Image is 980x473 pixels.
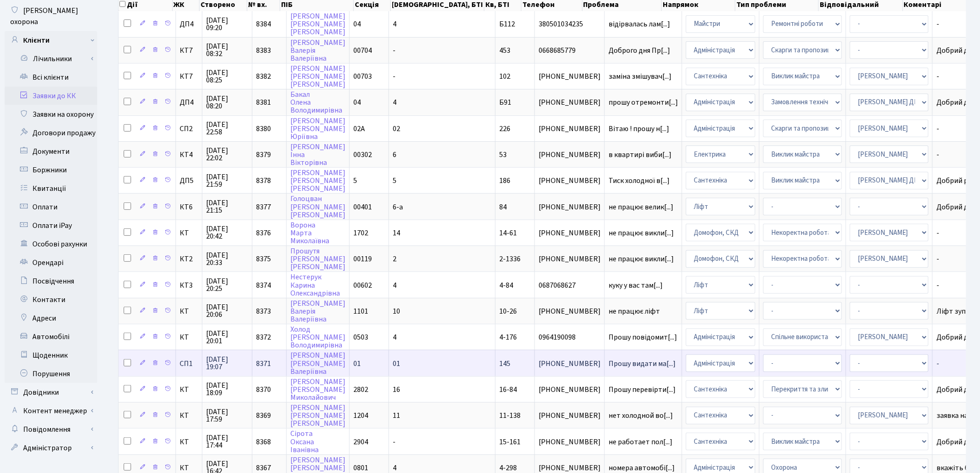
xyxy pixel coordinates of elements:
[206,95,248,110] span: [DATE] 08:20
[499,202,507,212] span: 84
[539,438,601,446] span: [PHONE_NUMBER]
[180,308,198,315] span: КТ
[353,45,372,56] span: 00704
[206,303,248,318] span: [DATE] 20:06
[5,253,97,272] a: Орендарі
[180,464,198,472] span: КТ
[290,403,346,429] a: [PERSON_NAME][PERSON_NAME][PERSON_NAME]
[206,277,248,292] span: [DATE] 20:25
[393,280,396,290] span: 4
[539,20,601,28] span: 380501034235
[353,150,372,160] span: 00302
[256,437,271,447] span: 8368
[180,360,198,367] span: СП1
[206,356,248,371] span: [DATE] 19:07
[5,290,97,309] a: Контакти
[393,410,400,421] span: 11
[290,63,346,89] a: [PERSON_NAME][PERSON_NAME][PERSON_NAME]
[5,272,97,290] a: Посвідчення
[609,19,670,29] span: відірвалась лам[...]
[353,176,357,186] span: 5
[290,220,329,246] a: ВоронаМартаМиколаївна
[290,116,346,142] a: [PERSON_NAME][PERSON_NAME]Юріївна
[353,254,372,264] span: 00119
[539,125,601,132] span: [PHONE_NUMBER]
[180,229,198,237] span: КТ
[539,229,601,237] span: [PHONE_NUMBER]
[609,280,663,290] span: куку у вас там[...]
[609,254,674,264] span: не працює викли[...]
[290,11,346,37] a: [PERSON_NAME][PERSON_NAME][PERSON_NAME]
[5,198,97,216] a: Оплати
[5,105,97,124] a: Заявки на охорону
[539,282,601,289] span: 0687068627
[206,252,248,266] span: [DATE] 20:33
[5,383,97,402] a: Довідники
[180,438,198,446] span: КТ
[5,142,97,161] a: Документи
[499,176,510,186] span: 186
[290,168,346,194] a: [PERSON_NAME][PERSON_NAME][PERSON_NAME]
[609,45,670,56] span: Доброго дня Пр[...]
[499,410,521,421] span: 11-138
[5,420,97,439] a: Повідомлення
[499,385,517,395] span: 16-84
[393,202,403,212] span: 6-а
[353,280,372,290] span: 00602
[256,45,271,56] span: 8383
[393,228,400,238] span: 14
[206,43,248,57] span: [DATE] 08:32
[499,124,510,134] span: 226
[290,246,346,272] a: Прошутя[PERSON_NAME][PERSON_NAME]
[256,306,271,316] span: 8373
[609,228,674,238] span: не працює викли[...]
[5,365,97,383] a: Порушення
[5,124,97,142] a: Договори продажу
[5,328,97,346] a: Автомобілі
[180,20,198,28] span: ДП4
[353,332,368,342] span: 0503
[393,437,396,447] span: -
[609,176,670,186] span: Тиск холодної в[...]
[539,47,601,54] span: 0668685779
[609,124,669,134] span: Вітаю ! прошу н[...]
[353,97,361,107] span: 04
[539,386,601,393] span: [PHONE_NUMBER]
[499,463,517,473] span: 4-298
[5,402,97,420] a: Контент менеджер
[499,306,517,316] span: 10-26
[353,306,368,316] span: 1101
[353,463,368,473] span: 0801
[393,150,396,160] span: 6
[5,216,97,235] a: Оплати iPay
[353,19,361,29] span: 04
[206,199,248,214] span: [DATE] 21:15
[499,280,513,290] span: 4-84
[539,412,601,419] span: [PHONE_NUMBER]
[256,332,271,342] span: 8372
[539,203,601,211] span: [PHONE_NUMBER]
[5,161,97,179] a: Боржники
[256,410,271,421] span: 8369
[256,124,271,134] span: 8380
[206,434,248,449] span: [DATE] 17:44
[539,308,601,315] span: [PHONE_NUMBER]
[539,255,601,263] span: [PHONE_NUMBER]
[180,334,198,341] span: КТ
[499,254,521,264] span: 2-1336
[206,69,248,84] span: [DATE] 08:25
[609,308,678,315] span: не працює ліфт
[499,228,517,238] span: 14-61
[180,386,198,393] span: КТ
[206,147,248,162] span: [DATE] 22:02
[539,99,601,106] span: [PHONE_NUMBER]
[180,151,198,158] span: КТ4
[180,47,198,54] span: КТ7
[609,71,672,82] span: заміна змішувач[...]
[290,89,342,115] a: БакалОленаВолодимирівна
[290,142,346,168] a: [PERSON_NAME]ІннаВікторівна
[539,177,601,184] span: [PHONE_NUMBER]
[206,121,248,136] span: [DATE] 22:58
[206,17,248,32] span: [DATE] 09:20
[609,97,678,107] span: прошу отремонти[...]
